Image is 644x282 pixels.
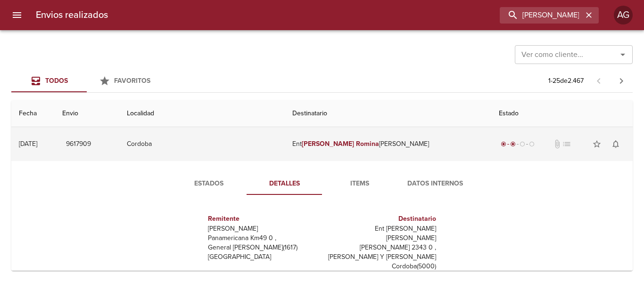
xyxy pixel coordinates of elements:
[529,141,535,147] span: radio_button_unchecked
[62,136,95,153] button: 9617909
[171,172,473,195] div: Tabs detalle de guia
[501,141,506,147] span: radio_button_checked
[208,252,318,262] p: [GEOGRAPHIC_DATA]
[328,178,392,190] span: Items
[562,139,571,149] span: No tiene pedido asociado
[119,127,285,161] td: Cordoba
[285,100,491,127] th: Destinatario
[611,139,620,149] span: notifications_none
[520,141,525,147] span: radio_button_unchecked
[11,100,55,127] th: Fecha
[177,178,241,190] span: Estados
[553,139,562,149] span: No tiene documentos adjuntos
[208,243,318,252] p: General [PERSON_NAME] ( 1617 )
[587,135,606,153] button: Agregar a favoritos
[114,77,150,85] span: Favoritos
[326,243,436,262] p: [PERSON_NAME] 2343 0 , [PERSON_NAME] Y [PERSON_NAME]
[548,76,584,86] p: 1 - 25 de 2.467
[616,48,629,61] button: Abrir
[119,100,285,127] th: Localidad
[326,214,436,224] h6: Destinatario
[500,7,583,24] input: buscar
[499,139,537,149] div: Despachado
[66,138,91,150] span: 9617909
[6,4,28,26] button: menu
[587,76,610,85] span: Pagina anterior
[356,140,379,148] em: Romina
[510,141,516,147] span: radio_button_checked
[302,140,354,148] em: [PERSON_NAME]
[610,70,633,92] span: Pagina siguiente
[55,100,119,127] th: Envio
[208,224,318,234] p: [PERSON_NAME]
[606,135,625,153] button: Activar notificaciones
[614,6,633,24] div: AG
[326,224,436,243] p: Ent [PERSON_NAME] [PERSON_NAME]
[403,178,467,190] span: Datos Internos
[208,214,318,224] h6: Remitente
[11,70,162,92] div: Tabs Envios
[491,100,633,127] th: Estado
[19,140,37,148] div: [DATE]
[614,6,633,24] div: Abrir información de usuario
[36,8,108,23] h6: Envios realizados
[592,139,602,149] span: star_border
[45,77,68,85] span: Todos
[208,234,318,243] p: Panamericana Km49 0 ,
[285,127,491,161] td: Ent [PERSON_NAME]
[326,262,436,271] p: Cordoba ( 5000 )
[252,178,316,190] span: Detalles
